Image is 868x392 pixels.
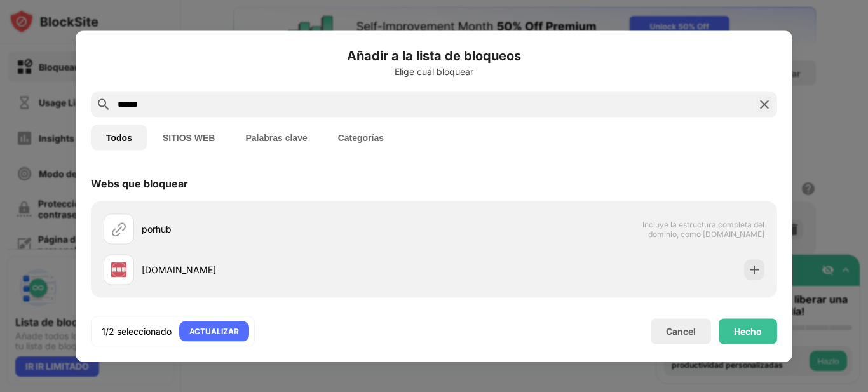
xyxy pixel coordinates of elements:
[91,66,777,76] div: Elige cuál bloquear
[91,177,188,189] div: Webs que bloquear
[147,125,230,150] button: SITIOS WEB
[91,46,777,65] h6: Añadir a la lista de bloqueos
[111,262,126,277] img: favicons
[142,263,434,276] div: [DOMAIN_NAME]
[91,125,147,150] button: Todos
[230,125,322,150] button: Palabras clave
[323,125,399,150] button: Categorías
[96,97,111,112] img: search.svg
[666,326,696,337] div: Cancel
[634,219,764,238] span: Incluye la estructura completa del dominio, como [DOMAIN_NAME]
[757,97,772,112] img: search-close
[142,222,434,236] div: porhub
[189,325,239,337] div: ACTUALIZAR
[111,221,126,236] img: url.svg
[734,326,762,336] div: Hecho
[102,325,172,337] div: 1/2 seleccionado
